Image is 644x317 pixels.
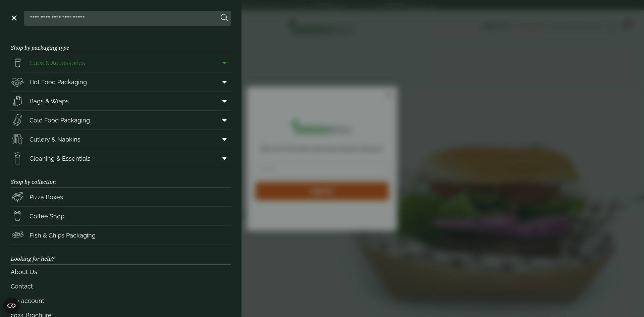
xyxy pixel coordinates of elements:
[11,130,231,149] a: Cutlery & Napkins
[30,135,80,144] span: Cutlery & Napkins
[11,53,231,72] a: Cups & Accessories
[11,168,231,188] h3: Shop by collection
[30,193,63,202] span: Pizza Boxes
[11,188,231,206] a: Pizza Boxes
[11,34,231,53] h3: Shop by packaging type
[11,209,24,223] img: HotDrink_paperCup.svg
[11,294,231,308] a: My account
[11,94,24,108] img: Paper_carriers.svg
[11,92,231,110] a: Bags & Wraps
[30,212,64,221] span: Coffee Shop
[11,111,231,129] a: Cold Food Packaging
[11,56,24,69] img: PintNhalf_cup.svg
[30,116,90,125] span: Cold Food Packaging
[11,226,231,245] a: Fish & Chips Packaging
[11,133,24,146] img: Cutlery.svg
[11,207,231,225] a: Coffee Shop
[11,190,24,204] img: Pizza_boxes.svg
[30,97,69,106] span: Bags & Wraps
[11,265,231,279] a: About Us
[30,231,96,240] span: Fish & Chips Packaging
[30,58,85,67] span: Cups & Accessories
[11,149,231,168] a: Cleaning & Essentials
[11,228,24,242] img: FishNchip_box.svg
[3,298,19,314] button: Open CMP widget
[11,279,231,294] a: Contact
[11,72,231,91] a: Hot Food Packaging
[11,113,24,127] img: Sandwich_box.svg
[11,245,231,264] h3: Looking for help?
[11,152,24,165] img: open-wipe.svg
[30,154,91,163] span: Cleaning & Essentials
[11,75,24,89] img: Deli_box.svg
[30,77,87,87] span: Hot Food Packaging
